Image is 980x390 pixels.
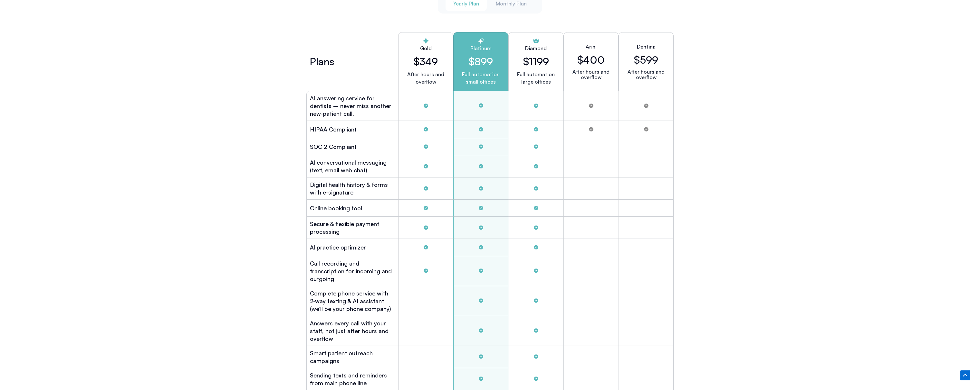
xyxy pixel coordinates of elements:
h2: $1199 [523,55,549,68]
h2: Al practice optimizer [310,243,366,251]
h2: Secure & flexible payment processing [310,220,395,235]
h2: Online booking tool [310,204,362,212]
h2: Smart patient outreach campaigns [310,349,395,365]
p: Full automation large offices [517,71,555,86]
h2: Arini [586,43,597,50]
h2: SOC 2 Compliant [310,143,357,150]
p: Full automation small offices [459,71,503,86]
h2: AI answering service for dentists – never miss another new‑patient call. [310,94,395,117]
h2: HIPAA Compliant [310,125,357,133]
h2: Call recording and transcription for incoming and outgoing [310,259,395,283]
h2: Gold [404,44,448,52]
h2: Plans [310,58,334,65]
h2: Answers every call with your staff, not just after hours and overflow [310,319,395,342]
h2: Platinum [459,44,503,52]
h2: Dentina [637,43,656,50]
h2: $899 [459,55,503,68]
h2: Sending texts and reminders from main phone line [310,371,395,387]
h2: Complete phone service with 2-way texting & AI assistant (we’ll be your phone company) [310,289,395,313]
h2: Diamond [525,44,547,52]
p: After hours and overflow [624,69,668,80]
h2: Digital health history & forms with e-signature [310,181,395,196]
h2: Al conversational messaging (text, email web chat) [310,159,395,174]
h2: $599 [634,54,658,66]
p: After hours and overflow [569,69,613,80]
p: After hours and overflow [404,71,448,86]
h2: $349 [404,55,448,68]
h2: $400 [577,54,605,66]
